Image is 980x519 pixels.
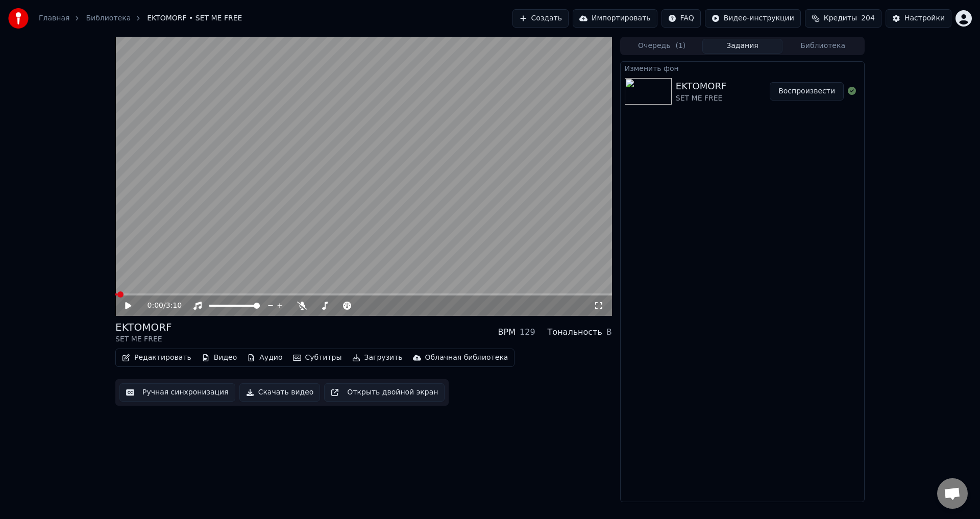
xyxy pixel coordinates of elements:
[805,9,881,28] button: Кредиты204
[243,351,286,365] button: Аудио
[676,93,727,104] div: SET ME FREE
[676,79,727,93] div: EKTOMORF
[148,301,172,311] div: /
[705,9,801,28] button: Видео-инструкции
[115,320,172,334] div: EKTOMORF
[498,326,516,338] div: BPM
[782,39,863,54] button: Библиотека
[520,326,535,338] div: 129
[861,13,875,23] span: 204
[904,13,945,23] div: Настройки
[118,351,195,365] button: Редактировать
[239,383,321,402] button: Скачать видео
[39,13,242,23] nav: breadcrumb
[348,351,407,365] button: Загрузить
[166,301,182,311] span: 3:10
[824,13,857,23] span: Кредиты
[324,383,445,402] button: Открыть двойной экран
[147,13,242,23] span: EKTOMORF • SET ME FREE
[702,39,783,54] button: Задания
[425,353,508,363] div: Облачная библиотека
[937,478,968,509] a: Открытый чат
[39,13,69,23] a: Главная
[198,351,241,365] button: Видео
[606,326,612,338] div: B
[886,9,951,28] button: Настройки
[119,383,235,402] button: Ручная синхронизация
[661,9,701,28] button: FAQ
[86,13,131,23] a: Библиотека
[289,351,346,365] button: Субтитры
[8,8,29,29] img: youka
[621,62,864,74] div: Изменить фон
[148,301,163,311] span: 0:00
[548,326,602,338] div: Тональность
[115,334,172,344] div: SET ME FREE
[512,9,569,28] button: Создать
[675,41,685,51] span: ( 1 )
[573,9,657,28] button: Импортировать
[622,39,702,54] button: Очередь
[770,82,844,101] button: Воспроизвести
